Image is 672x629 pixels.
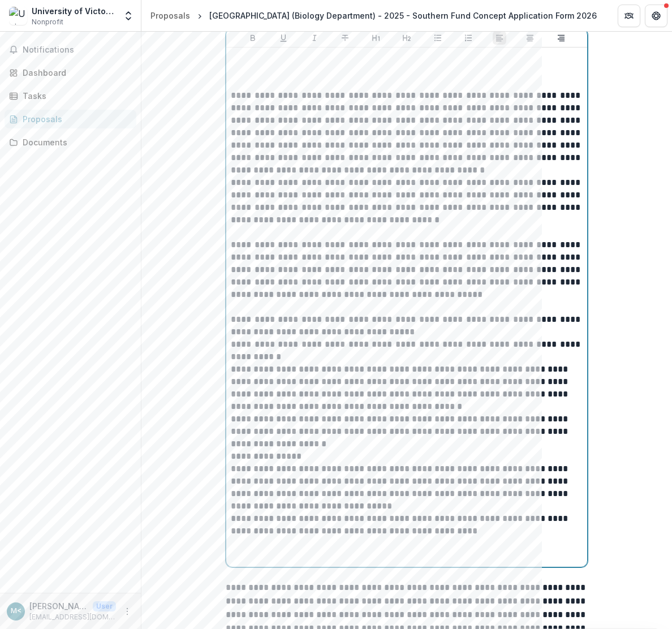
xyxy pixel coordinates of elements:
[23,90,127,102] div: Tasks
[93,601,116,611] p: User
[23,136,127,148] div: Documents
[32,5,116,17] div: University of Victoria (Biology Department)
[23,45,132,55] span: Notifications
[523,31,537,45] button: Align Center
[493,31,506,45] button: Align Left
[308,31,321,45] button: Italicize
[29,600,88,612] p: [PERSON_NAME] (UVic) <[EMAIL_ADDRESS][DOMAIN_NAME]>
[5,87,136,105] a: Tasks
[9,7,27,25] img: University of Victoria (Biology Department)
[209,10,597,21] div: [GEOGRAPHIC_DATA] (Biology Department) - 2025 - Southern Fund Concept Application Form 2026
[554,31,568,45] button: Align Right
[246,31,260,45] button: Bold
[23,113,127,125] div: Proposals
[11,608,21,615] div: Mack Bartlett (UVic) <mbartlett@uvic.ca>
[146,7,601,24] nav: breadcrumb
[5,133,136,152] a: Documents
[120,605,134,618] button: More
[5,41,136,59] button: Notifications
[150,10,190,21] div: Proposals
[338,31,352,45] button: Strike
[431,31,445,45] button: Bullet List
[23,67,127,79] div: Dashboard
[5,63,136,82] a: Dashboard
[277,31,290,45] button: Underline
[32,17,63,27] span: Nonprofit
[645,5,667,27] button: Get Help
[120,5,136,27] button: Open entity switcher
[369,31,383,45] button: Heading 1
[146,7,195,24] a: Proposals
[618,5,640,27] button: Partners
[400,31,413,45] button: Heading 2
[462,31,475,45] button: Ordered List
[5,110,136,128] a: Proposals
[29,612,116,622] p: [EMAIL_ADDRESS][DOMAIN_NAME]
